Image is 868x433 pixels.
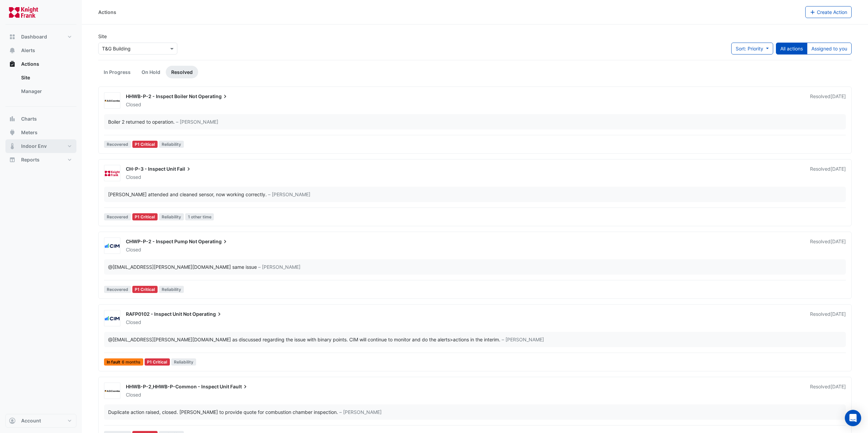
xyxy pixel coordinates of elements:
[5,44,76,57] button: Alerts
[810,166,846,181] div: Resolved
[108,118,175,125] div: Boiler 2 returned to operation.
[21,417,41,424] span: Account
[731,43,773,55] button: Sort: Priority
[9,61,16,67] app-icon: Actions
[810,238,846,253] div: Resolved
[21,156,40,163] span: Reports
[21,129,38,136] span: Meters
[5,30,76,44] button: Dashboard
[126,384,229,389] span: HHWB-P-2,HHWB-P-Common - Inspect Unit
[16,84,76,98] a: Manager
[9,33,16,40] app-icon: Dashboard
[132,213,158,220] div: P1 Critical
[830,166,846,172] span: Tue 27-May-2025 11:30 AEST
[98,9,116,16] div: Actions
[5,126,76,139] button: Meters
[104,286,131,293] span: Recovered
[177,166,192,172] span: Fail
[830,93,846,99] span: Thu 26-Jun-2025 10:38 AEST
[5,139,76,153] button: Indoor Env
[122,360,141,364] span: 6 months
[258,263,300,270] span: – [PERSON_NAME]
[132,141,158,148] div: P1 Critical
[5,57,76,71] button: Actions
[830,238,846,244] span: Mon 24-Mar-2025 10:22 AEDT
[5,112,76,126] button: Charts
[230,383,249,390] span: Fault
[807,43,852,55] button: Assigned to you
[810,383,846,398] div: Resolved
[126,247,141,252] span: Closed
[268,191,310,198] span: – [PERSON_NAME]
[185,213,214,220] span: 1 other time
[104,213,131,220] span: Recovered
[136,66,166,78] a: On Hold
[159,141,184,148] span: Reliability
[108,191,267,198] div: [PERSON_NAME] attended and cleaned sensor, now working correctly.
[104,243,120,249] img: CIM
[845,410,861,426] div: Open Intercom Messenger
[145,358,170,366] div: P1 Critical
[132,286,158,293] div: P1 Critical
[126,93,197,99] span: HHWB-P-2 - Inspect Boiler Not
[21,143,47,150] span: Indoor Env
[810,311,846,326] div: Resolved
[108,408,338,416] div: Duplicate action raised, closed. [PERSON_NAME] to provide quote for combustion chamber inspection.
[198,93,229,100] span: Operating
[9,47,16,54] app-icon: Alerts
[9,115,16,122] app-icon: Charts
[176,118,218,125] span: – [PERSON_NAME]
[21,115,37,122] span: Charts
[5,153,76,167] button: Reports
[21,61,39,67] span: Actions
[126,311,191,317] span: RAFP0102 - Inspect Unit Not
[192,311,223,318] span: Operating
[736,46,763,51] span: Sort: Priority
[104,358,143,366] span: In fault
[5,414,76,428] button: Account
[108,263,257,270] div: @[EMAIL_ADDRESS][PERSON_NAME][DOMAIN_NAME] same issue
[126,174,141,180] span: Closed
[830,311,846,317] span: Mon 24-Mar-2025 10:20 AEDT
[104,170,120,177] img: Knight Frank
[126,166,176,172] span: CH-P-3 - Inspect Unit
[159,286,184,293] span: Reliability
[810,93,846,108] div: Resolved
[805,6,852,18] button: Create Action
[104,388,120,395] img: AG Coombs
[5,71,76,101] div: Actions
[16,71,76,84] a: Site
[817,9,847,15] span: Create Action
[159,213,184,220] span: Reliability
[104,97,120,104] img: AG Coombs
[166,66,198,78] a: Resolved
[98,66,136,78] a: In Progress
[126,238,197,244] span: CHWP-P-2 - Inspect Pump Not
[21,47,35,54] span: Alerts
[9,129,16,136] app-icon: Meters
[9,143,16,150] app-icon: Indoor Env
[126,102,141,107] span: Closed
[21,33,47,40] span: Dashboard
[108,336,500,343] div: @[EMAIL_ADDRESS][PERSON_NAME][DOMAIN_NAME] as discussed regarding the issue with binary points. C...
[8,5,39,19] img: Company Logo
[104,315,120,322] img: CIM
[339,408,382,416] span: – [PERSON_NAME]
[776,43,807,55] button: All actions
[198,238,229,245] span: Operating
[104,141,131,148] span: Recovered
[830,384,846,389] span: Thu 26-Sep-2024 14:17 AEST
[171,358,196,366] span: Reliability
[126,319,141,325] span: Closed
[126,392,141,398] span: Closed
[9,156,16,163] app-icon: Reports
[502,336,544,343] span: – [PERSON_NAME]
[98,33,107,40] label: Site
